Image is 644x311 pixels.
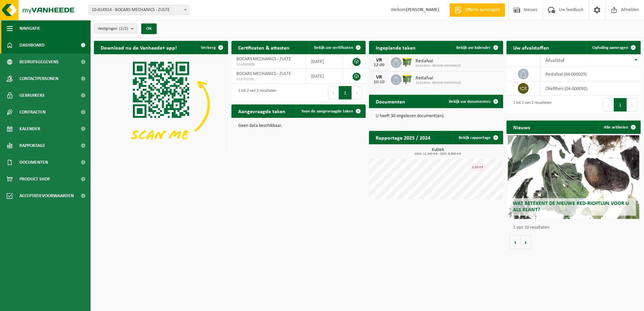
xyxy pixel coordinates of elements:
[369,131,437,144] h2: Rapportage 2025 / 2024
[339,86,352,99] button: 1
[314,46,353,50] span: Bekijk uw certificaten
[416,59,461,64] span: Restafval
[510,236,521,249] button: Vorige
[598,121,640,134] a: Alle artikelen
[19,104,46,121] span: Contracten
[372,63,386,68] div: 12-09
[19,154,48,171] span: Documenten
[451,41,502,54] a: Bekijk uw kalender
[540,81,641,96] td: oliefilters (04-000092)
[306,54,343,69] td: [DATE]
[19,70,58,87] span: Contactpersonen
[89,5,189,15] span: 10-814914 - BOCARS MECHANICS - ZULTE
[89,5,189,15] span: 10-814914 - BOCARS MECHANICS - ZULTE
[19,87,45,104] span: Gebruikers
[196,41,227,54] button: Verberg
[372,148,503,156] h3: Kubiek
[592,46,628,50] span: Ophaling aanvragen
[406,7,439,12] strong: [PERSON_NAME]
[235,85,276,100] div: 1 tot 2 van 2 resultaten
[141,23,157,34] button: OK
[201,46,216,50] span: Verberg
[627,98,637,111] button: Next
[19,187,74,204] span: Acceptatievoorwaarden
[545,58,565,63] span: Afvalstof
[513,225,637,230] p: 1 van 10 resultaten
[306,69,343,84] td: [DATE]
[470,164,485,171] div: 2,20 m3
[372,152,503,156] span: 2024: 12,340 m3 - 2025: 9,900 m3
[449,3,505,17] a: Offerte aanvragen
[416,76,461,81] span: Restafval
[506,121,537,134] h2: Nieuws
[603,98,614,111] button: Previous
[540,67,641,81] td: restafval (04-000029)
[94,54,228,155] img: Download de VHEPlus App
[376,114,496,119] p: U heeft 30 ongelezen document(en).
[401,73,413,85] img: WB-1100-HPE-GN-50
[416,64,461,68] span: 10-814914 - BOCARS MECHANICS
[19,171,50,187] span: Product Shop
[119,26,128,31] count: (2/2)
[19,54,59,70] span: Bedrijfsgegevens
[236,62,301,67] span: VLA900406
[19,137,45,154] span: Rapportage
[521,236,531,249] button: Volgende
[236,57,291,62] span: BOCARS MECHANICS - ZULTE
[238,124,359,128] p: Geen data beschikbaar.
[453,131,502,144] a: Bekijk rapportage
[369,95,412,108] h2: Documenten
[94,41,183,54] h2: Download nu de Vanheede+ app!
[19,37,45,54] span: Dashboard
[328,86,339,99] button: Previous
[369,41,422,54] h2: Ingeplande taken
[296,104,365,118] a: Toon de aangevraagde taken
[19,20,40,37] span: Navigatie
[231,104,292,118] h2: Aangevraagde taken
[449,99,491,104] span: Bekijk uw documenten
[236,77,301,82] span: VLA701581
[352,86,362,99] button: Next
[510,97,551,112] div: 1 tot 2 van 2 resultaten
[19,121,40,137] span: Kalender
[508,135,639,219] a: Wat betekent de nieuwe RED-richtlijn voor u als klant?
[301,109,353,113] span: Toon de aangevraagde taken
[513,201,629,213] span: Wat betekent de nieuwe RED-richtlijn voor u als klant?
[372,75,386,80] div: VR
[372,80,386,85] div: 10-10
[443,95,502,108] a: Bekijk uw documenten
[98,24,128,34] span: Vestigingen
[506,41,556,54] h2: Uw afvalstoffen
[372,58,386,63] div: VR
[587,41,640,54] a: Ophaling aanvragen
[236,71,291,76] span: BOCARS MECHANICS - ZULTE
[614,98,627,111] button: 1
[94,23,137,33] button: Vestigingen(2/2)
[416,81,461,85] span: 10-814914 - BOCARS MECHANICS
[231,41,296,54] h2: Certificaten & attesten
[401,56,413,68] img: WB-1100-HPE-GN-50
[463,7,501,13] span: Offerte aanvragen
[309,41,365,54] a: Bekijk uw certificaten
[456,46,491,50] span: Bekijk uw kalender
